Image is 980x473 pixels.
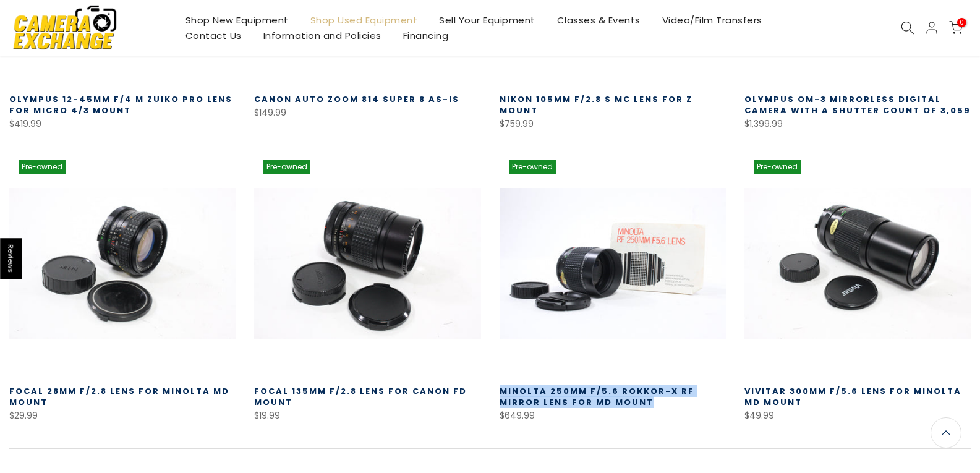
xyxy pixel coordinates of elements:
[651,12,773,28] a: Video/Film Transfers
[254,93,459,105] a: Canon Auto Zoom 814 Super 8 AS-IS
[254,408,480,424] div: $19.99
[252,28,392,43] a: Information and Policies
[500,385,694,408] a: Minolta 250mm f/5.6 Rokkor-X RF Mirror Lens for MD Mount
[299,12,428,28] a: Shop Used Equipment
[174,12,299,28] a: Shop New Equipment
[428,12,547,28] a: Sell Your Equipment
[931,417,961,448] a: Back to the top
[500,93,692,116] a: Nikon 105mm f/2.8 S MC Lens for Z Mount
[744,116,971,132] div: $1,399.99
[744,93,971,116] a: Olympus OM-3 Mirrorless Digital Camera with a Shutter Count of 3,059
[254,385,467,408] a: Focal 135mm f/2.8 Lens for Canon FD Mount
[254,105,480,121] div: $149.99
[9,408,236,424] div: $29.99
[392,28,459,43] a: Financing
[9,93,232,116] a: Olympus 12-45mm f/4 M Zuiko Pro Lens for Micro 4/3 Mount
[9,385,229,408] a: Focal 28mm f/2.8 Lens for Minolta MD mount
[744,385,961,408] a: Vivitar 300mm f/5.6 Lens for Minolta MD Mount
[500,408,726,424] div: $649.99
[744,408,971,424] div: $49.99
[9,116,236,132] div: $419.99
[174,28,252,43] a: Contact Us
[500,116,726,132] div: $759.99
[546,12,651,28] a: Classes & Events
[949,21,963,35] a: 0
[957,18,966,27] span: 0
